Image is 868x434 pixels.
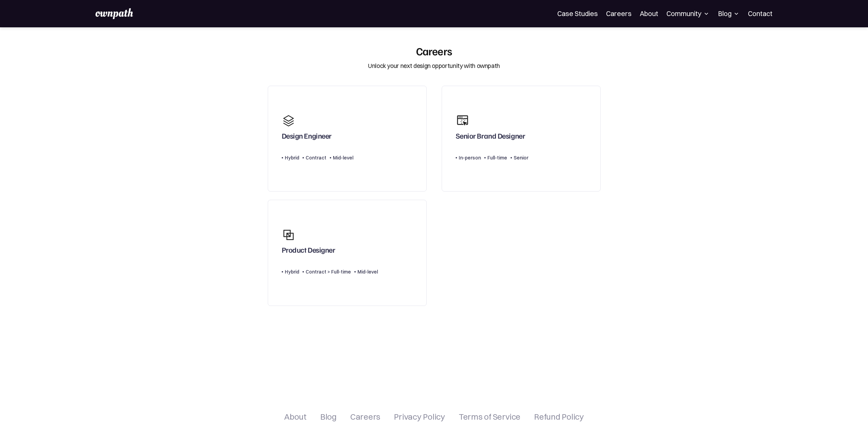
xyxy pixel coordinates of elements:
[282,131,332,143] div: Design Engineer
[534,412,584,421] a: Refund Policy
[487,154,507,162] div: Full-time
[320,412,337,421] a: Blog
[416,44,452,57] div: Careers
[333,154,353,162] div: Mid-level
[606,10,632,18] a: Careers
[350,412,380,421] a: Careers
[718,10,740,18] div: Blog
[640,10,658,18] a: About
[284,412,307,421] a: About
[306,268,351,276] div: Contract > Full-time
[459,412,520,421] a: Terms of Service
[394,412,445,421] a: Privacy Policy
[368,61,500,70] div: Unlock your next design opportunity with ownpath
[666,10,710,18] div: Community
[442,86,601,192] a: Senior Brand DesignerIn-personFull-timeSenior
[357,268,378,276] div: Mid-level
[306,154,326,162] div: Contract
[268,86,427,192] a: Design EngineerHybridContractMid-level
[557,10,598,18] a: Case Studies
[285,154,299,162] div: Hybrid
[748,10,773,18] a: Contact
[282,245,335,257] div: Product Designer
[456,131,525,143] div: Senior Brand Designer
[459,154,481,162] div: In-person
[268,200,427,306] a: Product DesignerHybridContract > Full-timeMid-level
[514,154,528,162] div: Senior
[285,268,299,276] div: Hybrid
